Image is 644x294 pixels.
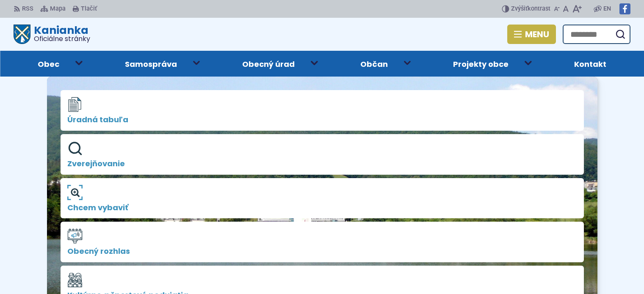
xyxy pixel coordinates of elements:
[550,51,631,77] a: Kontakt
[30,25,90,42] h1: Kanianka
[336,51,412,77] a: Občan
[507,25,556,44] button: Menu
[360,51,388,77] span: Občan
[14,51,84,77] a: Obec
[67,203,577,212] span: Chcem vybaviť
[67,159,577,168] span: Zverejňovanie
[61,222,584,262] a: Obecný rozhlas
[34,36,90,42] span: Oficiálne stránky
[61,134,584,175] a: Zverejňovanie
[67,115,577,124] span: Úradná tabuľa
[38,51,59,77] span: Obec
[453,51,509,77] span: Projekty obce
[61,178,584,219] a: Chcem vybaviť
[305,54,324,71] button: Otvoriť podmenu pre
[574,51,606,77] span: Kontakt
[125,51,177,77] span: Samospráva
[242,51,295,77] span: Obecný úrad
[69,54,89,71] button: Otvoriť podmenu pre
[218,51,319,77] a: Obecný úrad
[81,5,97,13] span: Tlačiť
[101,51,202,77] a: Samospráva
[429,51,533,77] a: Projekty obce
[67,247,577,256] span: Obecný rozhlas
[511,5,528,12] span: Zvýšiť
[525,31,549,38] span: Menu
[602,4,613,14] a: EN
[619,3,630,14] img: Prejsť na Facebook stránku
[22,4,33,14] span: RSS
[14,25,90,44] a: Logo Kanianka, prejsť na domovskú stránku.
[398,54,417,71] button: Otvoriť podmenu pre
[50,4,66,14] span: Mapa
[511,5,550,13] span: kontrast
[187,54,206,71] button: Otvoriť podmenu pre
[603,4,611,14] span: EN
[519,54,538,71] button: Otvoriť podmenu pre
[61,90,584,131] a: Úradná tabuľa
[14,25,30,44] img: Prejsť na domovskú stránku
